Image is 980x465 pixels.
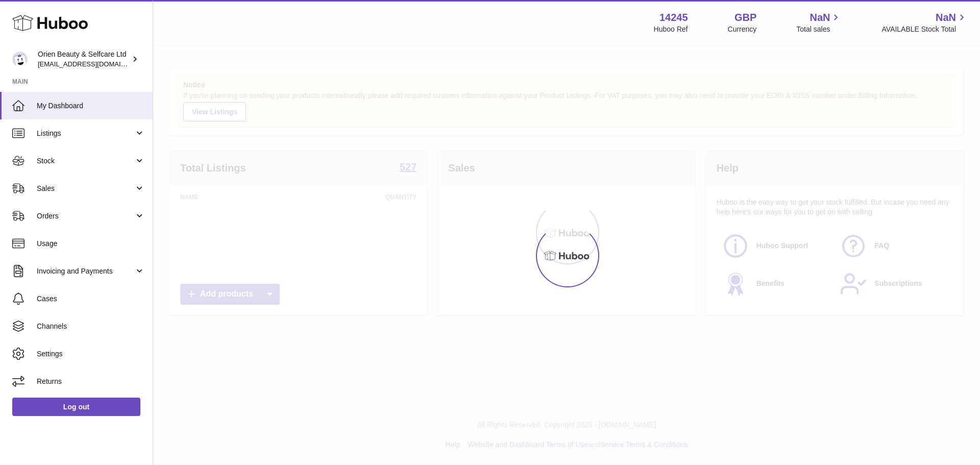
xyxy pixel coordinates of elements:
[37,156,134,166] span: Stock
[796,11,842,34] a: NaN Total sales
[728,25,757,34] div: Currency
[37,294,145,304] span: Cases
[796,25,842,34] span: Total sales
[37,239,145,249] span: Usage
[654,25,688,34] div: Huboo Ref
[37,211,134,221] span: Orders
[12,398,140,416] a: Log out
[881,11,968,34] a: NaN AVAILABLE Stock Total
[936,11,956,25] span: NaN
[881,25,968,34] span: AVAILABLE Stock Total
[37,266,134,276] span: Invoicing and Payments
[37,129,134,138] span: Listings
[12,52,28,67] img: Jc.duenasmilian@orientrade.com
[37,184,134,193] span: Sales
[38,60,150,68] span: [EMAIL_ADDRESS][DOMAIN_NAME]
[38,50,130,69] div: Orien Beauty & Selfcare Ltd
[659,11,688,25] strong: 14245
[37,322,145,331] span: Channels
[734,11,756,25] strong: GBP
[810,11,830,25] span: NaN
[37,101,145,111] span: My Dashboard
[37,349,145,359] span: Settings
[37,377,145,386] span: Returns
